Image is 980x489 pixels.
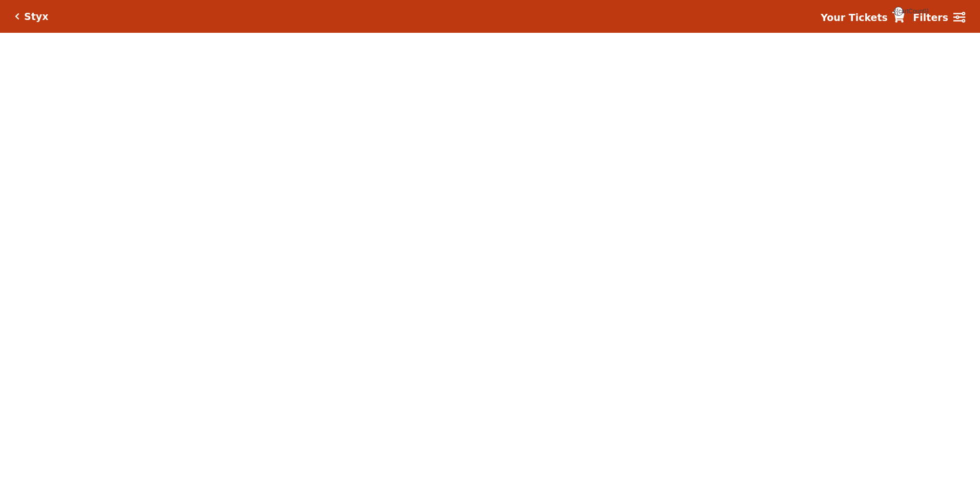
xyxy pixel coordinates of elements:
strong: Your Tickets [821,12,888,23]
a: Filters [913,10,965,25]
strong: Filters [913,12,948,23]
span: {{cartCount}} [894,7,903,16]
a: Your Tickets {{cartCount}} [821,10,905,25]
h5: Styx [24,11,48,23]
a: Click here to go back to filters [15,13,19,20]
